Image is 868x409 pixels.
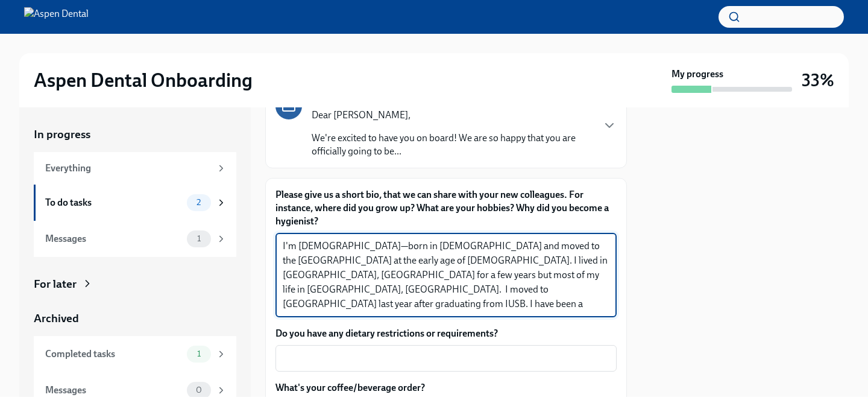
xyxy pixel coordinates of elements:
[275,327,617,340] label: Do you have any dietary restrictions or requirements?
[34,152,236,185] a: Everything
[34,185,236,221] a: To do tasks2
[45,347,182,361] div: Completed tasks
[34,221,236,257] a: Messages1
[34,68,253,92] h2: Aspen Dental Onboarding
[45,162,211,175] div: Everything
[24,7,89,27] img: Aspen Dental
[34,127,236,142] a: In progress
[34,276,77,292] div: For later
[189,385,209,395] span: 0
[275,188,617,228] label: Please give us a short bio, that we can share with your new colleagues. For instance, where did y...
[671,68,723,81] strong: My progress
[45,196,182,209] div: To do tasks
[45,384,182,397] div: Messages
[190,349,208,358] span: 1
[275,381,617,395] label: What's your coffee/beverage order?
[190,234,208,243] span: 1
[312,109,593,122] p: Dear [PERSON_NAME],
[34,311,236,326] a: Archived
[34,372,236,408] a: Messages0
[34,336,236,372] a: Completed tasks1
[45,232,182,246] div: Messages
[34,276,236,292] a: For later
[283,239,609,311] textarea: I'm [DEMOGRAPHIC_DATA]—born in [DEMOGRAPHIC_DATA] and moved to the [GEOGRAPHIC_DATA] at the early...
[189,198,208,207] span: 2
[312,132,593,158] p: We're excited to have you on board! We are so happy that you are officially going to be...
[802,69,834,91] h3: 33%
